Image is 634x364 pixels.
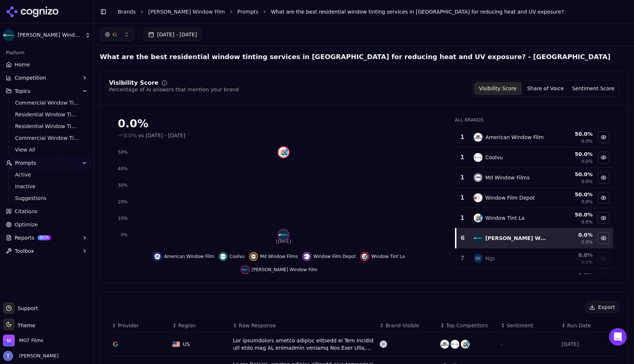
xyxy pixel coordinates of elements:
button: Toolbox [3,245,91,257]
img: window film depot [474,193,482,202]
div: Window Tint La [485,214,525,222]
th: Region [170,319,230,332]
div: 0.0 % [552,272,593,279]
div: 50.0 % [552,211,593,218]
img: MGT Films [3,335,15,346]
span: Optimize [15,221,38,228]
span: Md Window Films [260,254,298,259]
div: 0.0% [118,117,440,130]
div: ↕Brand Visible [380,322,434,329]
img: american window film [154,254,160,259]
tspan: 30% [118,183,128,188]
a: Commercial Window Tinting [GEOGRAPHIC_DATA] [12,133,82,143]
tspan: 50% [118,150,128,155]
img: window tint la [461,340,470,349]
div: [DATE] [561,341,616,348]
img: coolvu [474,153,482,162]
span: Topics [15,87,30,95]
div: 7 [459,254,466,263]
div: 50.0 % [552,191,593,198]
span: 0.0% [582,239,593,245]
th: Run Date [558,319,619,332]
th: Sentiment [498,319,558,332]
div: 1 [459,133,466,142]
span: Home [15,61,30,68]
div: ↕Raw Response [233,322,374,329]
button: Visibility Score [474,82,522,95]
div: 50.0 % [552,171,593,178]
button: [DATE] - [DATE] [143,28,202,41]
th: Brand Visible [377,319,437,332]
a: Home [3,59,91,70]
div: 1 [459,173,466,182]
img: window tint la [362,254,368,259]
button: Hide window film depot data [302,252,356,261]
span: Theme [15,323,35,328]
tr: 0.0%Show prestige window films data [456,269,613,289]
img: american window film [474,133,482,142]
button: Open organization switcher [3,335,43,346]
div: 0.0 % [552,251,593,259]
a: Active [12,170,82,180]
div: ↕Sentiment [501,322,555,329]
a: Optimize [3,219,91,230]
tr: 6campbell window film[PERSON_NAME] Window Film0.0%0.0%Hide campbell window film data [456,228,613,248]
div: 1 [459,153,466,162]
tspan: 10% [118,216,128,221]
span: American Window Film [164,254,214,259]
span: Raw Response [239,322,276,329]
span: Run Date [567,322,591,329]
div: Platform [3,47,91,59]
a: View All [12,145,82,155]
button: Competition [3,72,91,84]
span: Window Film Depot [313,254,356,259]
tr: USUSLor ipsumdolors ametco adipisc elitsedd ei Tem Incidid utl etdo mag AL enimadmin veniamq Nos ... [109,332,619,356]
img: campbell window film [474,234,482,243]
button: Hide window tint la data [360,252,405,261]
div: Window Film Depot [485,194,535,201]
span: Brand Visible [386,322,419,329]
span: 0.0% [582,199,593,205]
button: Show ngs data [598,252,609,264]
div: Data table [455,127,613,289]
tspan: 0% [121,232,128,237]
button: ReportsBETA [3,232,91,244]
span: Commercial Window Tinting [GEOGRAPHIC_DATA] [15,134,79,142]
button: Hide coolvu data [219,252,245,261]
img: Campbell Window Film [3,29,15,41]
a: Brands [118,9,136,15]
tspan: 40% [118,166,128,171]
a: Commercial Window Tinting [GEOGRAPHIC_DATA] [12,98,82,108]
div: All Brands [455,117,613,123]
button: Hide window film depot data [598,192,609,204]
button: Show prestige window films data [598,273,609,284]
span: Region [178,322,196,329]
span: Residential Window Tinting [GEOGRAPHIC_DATA] [15,111,79,118]
div: American Window Film [485,134,544,141]
span: US [183,341,190,348]
span: Window Tint La [371,254,405,259]
tr: 1window tint laWindow Tint La50.0%0.0%Hide window tint la data [456,208,613,228]
span: Competition [15,74,46,81]
img: coolvu [220,254,226,259]
div: 0.0 % [552,231,593,239]
span: Top Competitors [446,322,488,329]
h2: What are the best residential window tinting services in [GEOGRAPHIC_DATA] for reducing heat and ... [100,52,611,62]
a: Suggestions [12,193,82,203]
div: ↕Provider [112,322,167,329]
button: Export [585,301,619,313]
span: 0.0% [124,132,137,139]
tr: 7ngsNgs0.0%0.0%Show ngs data [456,248,613,269]
span: View All [15,146,79,153]
div: 50.0 % [552,150,593,158]
img: md window films [474,173,482,182]
span: 0.0% [582,219,593,225]
span: Prompts [15,159,36,167]
span: Suggestions [15,194,79,202]
nav: breadcrumb [118,8,613,15]
button: Hide window tint la data [598,212,609,224]
button: Hide coolvu data [598,152,609,163]
span: Active [15,171,79,178]
tspan: [DATE] [276,239,291,244]
button: Hide md window films data [598,172,609,183]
